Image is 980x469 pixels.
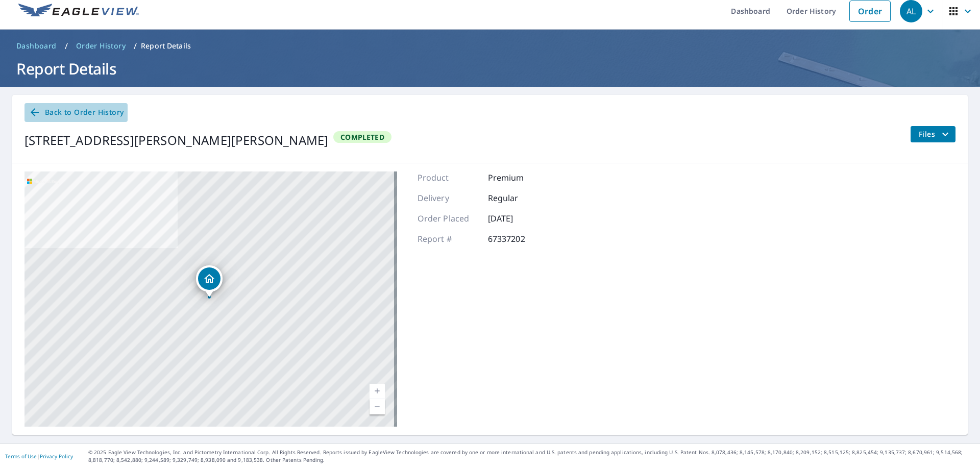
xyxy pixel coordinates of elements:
p: [DATE] [488,212,549,225]
p: © 2025 Eagle View Technologies, Inc. and Pictometry International Corp. All Rights Reserved. Repo... [88,449,975,464]
a: Current Level 17, Zoom In [370,384,385,399]
span: Files [919,128,951,140]
p: Order Placed [418,212,479,225]
p: Product [418,171,479,184]
a: Order [849,1,891,22]
p: 67337202 [488,233,549,245]
a: Dashboard [12,38,61,54]
p: Regular [488,192,549,204]
p: Premium [488,171,549,184]
span: Back to Order History [29,106,124,119]
nav: breadcrumb [12,38,968,54]
span: Dashboard [16,41,57,51]
span: Completed [334,132,390,142]
p: Delivery [418,192,479,204]
button: filesDropdownBtn-67337202 [910,126,955,142]
div: [STREET_ADDRESS][PERSON_NAME][PERSON_NAME] [24,131,328,150]
li: / [134,40,137,52]
a: Terms of Use [5,453,37,460]
div: Dropped pin, building 1, Residential property, 513 Palmer Cir Leroy, AL 36548 [196,265,223,297]
span: Order History [76,41,126,51]
p: | [5,453,73,459]
a: Back to Order History [24,103,128,122]
a: Order History [72,38,130,54]
li: / [65,40,68,52]
h1: Report Details [12,58,968,79]
img: EV Logo [18,4,139,19]
a: Privacy Policy [40,453,73,460]
p: Report Details [141,41,191,51]
p: Report # [418,233,479,245]
a: Current Level 17, Zoom Out [370,399,385,414]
